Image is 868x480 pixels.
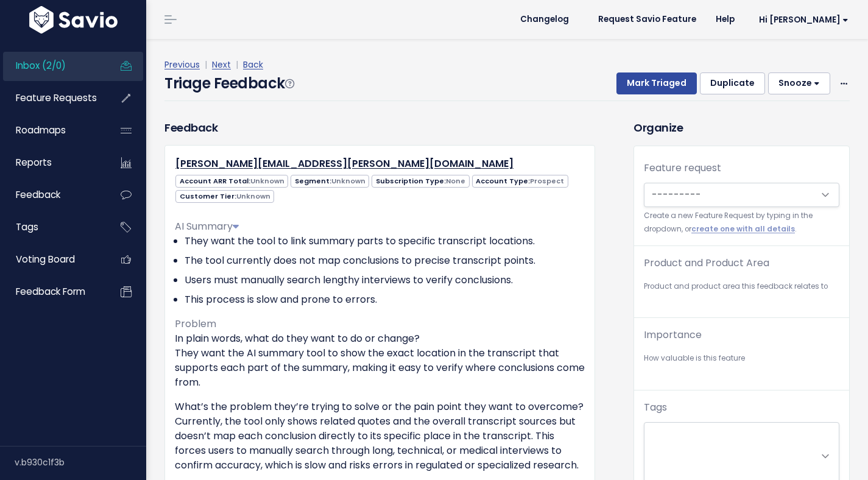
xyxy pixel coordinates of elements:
[164,119,217,136] h3: Feedback
[691,224,795,234] a: create one with all details
[633,119,850,136] h3: Organize
[3,213,101,241] a: Tags
[16,221,38,233] span: Tags
[644,280,839,293] small: Product and product area this feedback relates to
[236,191,270,201] span: Unknown
[185,273,585,288] li: Users must manually search lengthy interviews to verify conclusions.
[331,176,365,186] span: Unknown
[250,176,284,186] span: Unknown
[16,156,52,169] span: Reports
[3,278,101,306] a: Feedback form
[175,219,239,233] span: AI Summary
[588,10,706,29] a: Request Savio Feature
[3,52,101,80] a: Inbox (2/0)
[175,400,585,473] p: What’s the problem they’re trying to solve or the pain point they want to overcome? Currently, th...
[185,234,585,249] li: They want the tool to link summary parts to specific transcript locations.
[768,72,830,94] button: Snooze
[164,72,294,94] h4: Triage Feedback
[644,210,839,236] small: Create a new Feature Request by typing in the dropdown, or .
[164,58,200,71] a: Previous
[16,188,60,201] span: Feedback
[16,124,66,136] span: Roadmaps
[16,91,97,104] span: Feature Requests
[446,176,465,186] span: None
[644,161,721,175] label: Feature request
[3,181,101,209] a: Feedback
[759,15,849,24] span: Hi [PERSON_NAME]
[644,328,702,342] label: Importance
[175,190,274,203] span: Customer Tier:
[16,59,66,72] span: Inbox (2/0)
[291,175,369,188] span: Segment:
[530,176,564,186] span: Prospect
[16,285,85,298] span: Feedback form
[212,58,231,71] a: Next
[175,175,288,188] span: Account ARR Total:
[472,175,568,188] span: Account Type:
[644,400,667,415] label: Tags
[175,157,513,171] a: [PERSON_NAME][EMAIL_ADDRESS][PERSON_NAME][DOMAIN_NAME]
[644,352,839,365] small: How valuable is this feature
[3,84,101,112] a: Feature Requests
[372,175,469,188] span: Subscription Type:
[243,58,263,71] a: Back
[233,58,241,71] span: |
[706,10,744,29] a: Help
[644,256,769,270] label: Product and Product Area
[3,149,101,177] a: Reports
[16,253,75,266] span: Voting Board
[616,72,697,94] button: Mark Triaged
[202,58,210,71] span: |
[15,446,146,478] div: v.b930c1f3b
[185,253,585,268] li: The tool currently does not map conclusions to precise transcript points.
[185,292,585,307] li: This process is slow and prone to errors.
[700,72,765,94] button: Duplicate
[744,10,858,29] a: Hi [PERSON_NAME]
[3,245,101,274] a: Voting Board
[520,15,569,24] span: Changelog
[26,6,121,34] img: logo-white.9d6f32f41409.svg
[3,116,101,144] a: Roadmaps
[175,317,216,331] span: Problem
[175,331,585,390] p: In plain words, what do they want to do or change? They want the AI summary tool to show the exac...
